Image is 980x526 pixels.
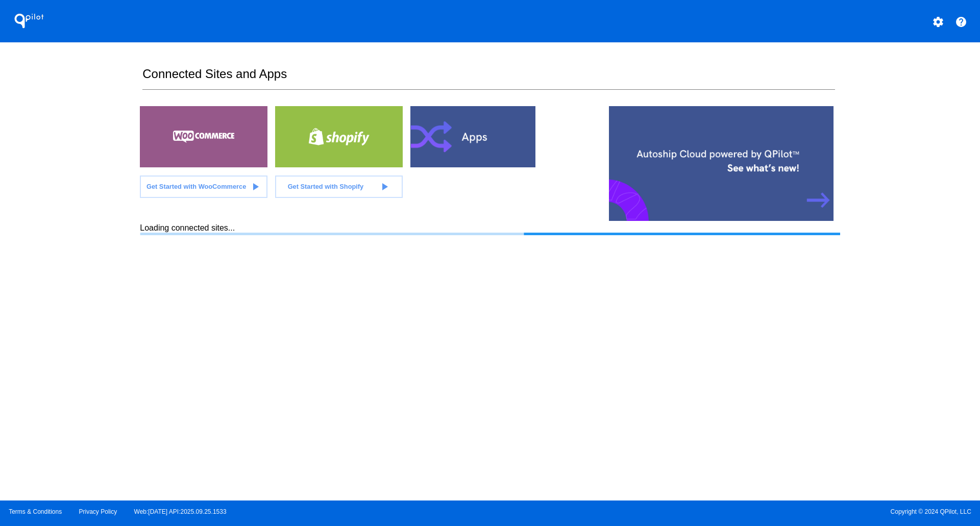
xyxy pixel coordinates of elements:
a: Get Started with WooCommerce [140,176,267,198]
h1: QPilot [9,11,50,31]
mat-icon: play_arrow [249,181,261,193]
a: Privacy Policy [79,508,117,515]
div: Loading connected sites... [140,223,840,235]
mat-icon: settings [932,16,944,28]
span: Get Started with Shopify [288,183,364,190]
a: Web:[DATE] API:2025.09.25.1533 [134,508,227,515]
a: Get Started with Shopify [275,176,403,198]
span: Copyright © 2024 QPilot, LLC [499,508,971,515]
h2: Connected Sites and Apps [142,67,835,90]
mat-icon: play_arrow [378,181,390,193]
a: Terms & Conditions [9,508,62,515]
span: Get Started with WooCommerce [146,183,246,190]
mat-icon: help [955,16,967,28]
